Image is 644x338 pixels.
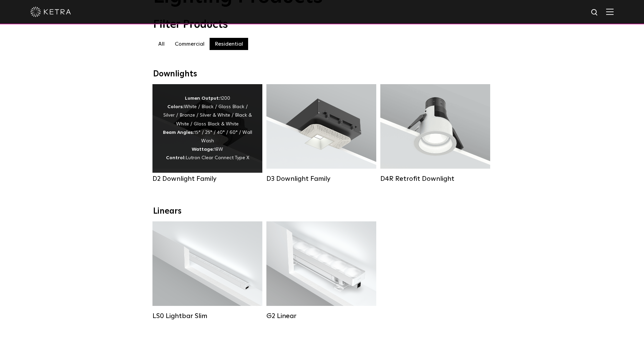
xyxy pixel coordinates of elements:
div: 1200 White / Black / Gloss Black / Silver / Bronze / Silver & White / Black & White / Gloss Black... [163,94,252,163]
label: Commercial [170,38,210,50]
a: G2 Linear Lumen Output:400 / 700 / 1000Colors:WhiteBeam Angles:Flood / [GEOGRAPHIC_DATA] / Narrow... [266,221,376,321]
strong: Beam Angles: [163,130,194,135]
label: Residential [210,38,248,50]
div: D4R Retrofit Downlight [380,175,490,183]
label: All [153,38,170,50]
div: Downlights [153,69,491,79]
div: G2 Linear [266,312,376,320]
div: LS0 Lightbar Slim [152,312,262,320]
img: Hamburger%20Nav.svg [606,8,614,15]
a: D4R Retrofit Downlight Lumen Output:800Colors:White / BlackBeam Angles:15° / 25° / 40° / 60°Watta... [380,84,490,184]
a: D3 Downlight Family Lumen Output:700 / 900 / 1100Colors:White / Black / Silver / Bronze / Paintab... [266,84,376,184]
img: search icon [591,8,599,17]
div: D3 Downlight Family [266,175,376,183]
strong: Control: [166,155,186,160]
strong: Wattage: [192,147,214,152]
strong: Lumen Output: [185,96,220,101]
div: D2 Downlight Family [152,175,262,183]
strong: Colors: [167,104,184,109]
div: Linears [153,207,491,216]
span: Lutron Clear Connect Type X [186,155,249,160]
div: Filter Products [153,18,491,31]
a: D2 Downlight Family Lumen Output:1200Colors:White / Black / Gloss Black / Silver / Bronze / Silve... [152,84,262,184]
img: ketra-logo-2019-white [30,7,71,17]
a: LS0 Lightbar Slim Lumen Output:200 / 350Colors:White / BlackControl:X96 Controller [152,221,262,321]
